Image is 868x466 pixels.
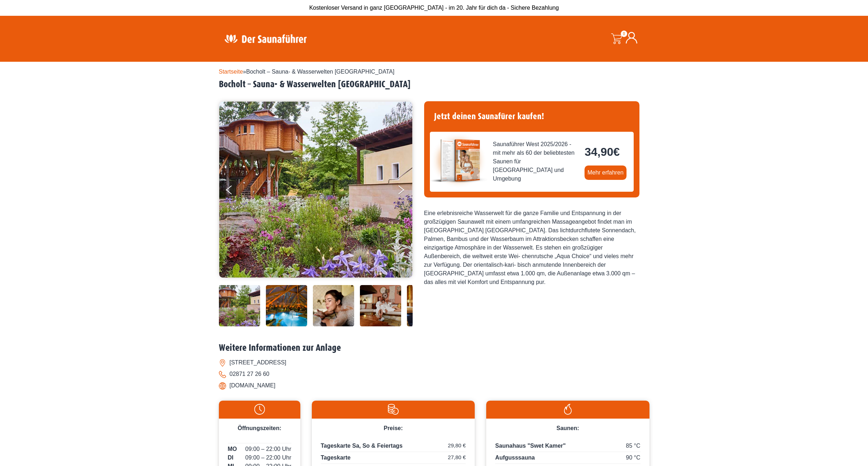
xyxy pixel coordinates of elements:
[397,182,415,200] button: Next
[219,79,649,90] h2: Bocholt – Sauna- & Wasserwelten [GEOGRAPHIC_DATA]
[557,425,579,431] span: Saunen:
[315,404,471,415] img: Preise-weiss.svg
[448,442,466,450] span: 29,80 €
[495,455,535,461] span: Aufgusssauna
[430,107,634,126] h4: Jetzt deinen Saunafürer kaufen!
[493,140,579,183] span: Saunaführer West 2025/2026 - mit mehr als 60 der beliebtesten Saunen für [GEOGRAPHIC_DATA] und Um...
[613,145,620,158] span: €
[238,425,281,431] span: Öffnungszeiten:
[219,380,649,391] li: [DOMAIN_NAME]
[228,453,234,462] span: DI
[222,404,297,415] img: Uhr-weiss.svg
[621,31,627,37] span: 0
[626,453,640,462] span: 90 °C
[219,69,395,75] span: »
[219,342,649,354] h2: Weitere Informationen zur Anlage
[219,357,649,368] li: [STREET_ADDRESS]
[219,69,243,75] a: Startseite
[245,445,291,453] span: 09:00 – 22:00 Uhr
[448,453,466,462] span: 27,80 €
[490,404,646,415] img: Flamme-weiss.svg
[246,69,394,75] span: Bocholt – Sauna- & Wasserwelten [GEOGRAPHIC_DATA]
[226,182,244,200] button: Previous
[384,425,403,431] span: Preise:
[585,145,620,158] bdi: 34,90
[424,209,639,286] div: Eine erlebnisreiche Wasserwelt für die ganze Familie und Entspannung in der großzügigen Saunawelt...
[309,5,559,11] span: Kostenloser Versand in ganz [GEOGRAPHIC_DATA] - im 20. Jahr für dich da - Sichere Bezahlung
[321,453,466,464] p: Tageskarte
[219,368,649,380] li: 02871 27 26 60
[321,442,466,452] p: Tageskarte Sa, So & Feiertags
[495,443,566,449] span: Saunahaus "Swet Kamer"
[245,453,291,462] span: 09:00 – 22:00 Uhr
[430,132,487,189] img: der-saunafuehrer-2025-west.jpg
[585,166,627,180] a: Mehr erfahren
[626,442,640,450] span: 85 °C
[228,445,237,453] span: MO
